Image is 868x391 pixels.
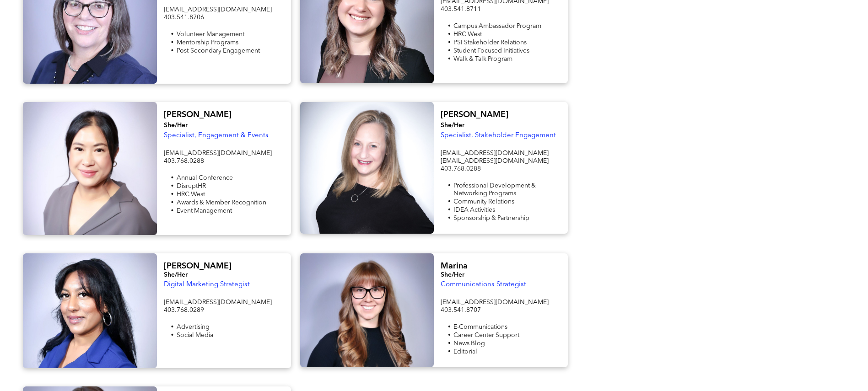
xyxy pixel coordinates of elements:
[177,191,205,198] span: HRC West
[453,56,512,62] span: Walk & Talk Program
[164,6,272,13] span: [EMAIL_ADDRESS][DOMAIN_NAME]
[441,166,481,172] span: 403.768.0288
[441,299,549,305] span: [EMAIL_ADDRESS][DOMAIN_NAME]
[453,215,529,221] span: Sponsorship & Partnership
[164,111,232,119] span: [PERSON_NAME]
[441,150,549,156] span: [EMAIL_ADDRESS][DOMAIN_NAME]
[453,23,541,29] span: Campus Ambassador Program
[164,122,188,129] span: She/Her
[177,199,266,206] span: Awards & Member Recognition
[164,132,269,139] span: Specialist, Engagement & Events
[177,175,233,181] span: Annual Conference
[453,340,485,347] span: News Blog
[177,332,213,338] span: Social Media
[441,132,556,139] span: Specialist, Stakeholder Engagement
[177,324,210,330] span: Advertising
[164,299,272,313] span: [EMAIL_ADDRESS][DOMAIN_NAME] 403.768.0289
[441,158,549,164] span: [EMAIL_ADDRESS][DOMAIN_NAME]
[164,14,204,21] span: 403.541.8706
[164,281,250,288] span: Digital Marketing Strategist
[453,348,477,355] span: Editorial
[177,31,244,37] span: Volunteer Management
[453,198,514,205] span: Community Relations
[453,324,507,330] span: E-Communications
[441,281,526,288] span: Communications Strategist
[164,158,204,164] span: 403.768.0288
[441,262,468,270] span: Marina
[164,150,272,156] span: [EMAIL_ADDRESS][DOMAIN_NAME]
[441,6,481,12] span: 403.541.8711
[453,39,527,46] span: PSI Stakeholder Relations
[441,272,464,278] span: She/Her
[441,307,481,313] span: 403.541.8707
[177,48,260,54] span: Post-Secondary Engagement
[177,183,206,189] span: DisruptHR
[441,122,464,129] span: She/Her
[453,332,519,338] span: Career Center Support
[453,182,536,197] span: Professional Development & Networking Programs
[177,39,238,46] span: Mentorship Programs
[453,207,495,213] span: IDEA Activities
[177,208,232,214] span: Event Management
[164,272,188,278] span: She/Her
[164,262,232,270] span: [PERSON_NAME]
[441,111,508,119] span: [PERSON_NAME]
[453,31,482,37] span: HRC West
[453,48,529,54] span: Student Focused Initiatives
